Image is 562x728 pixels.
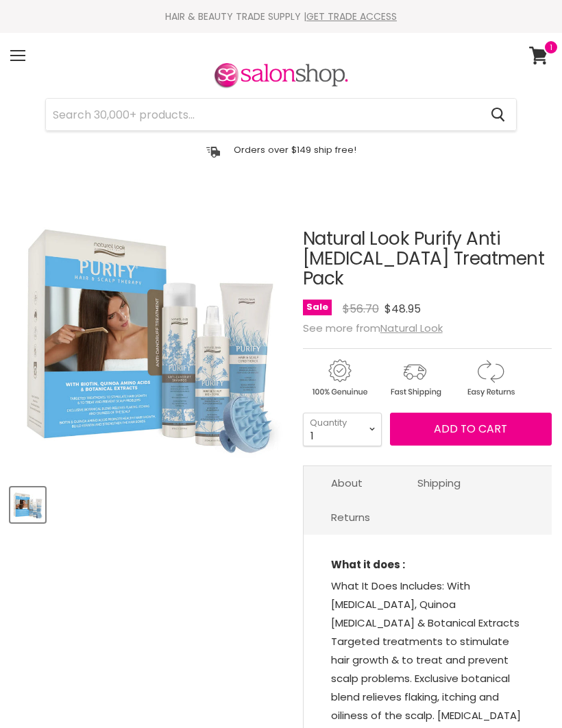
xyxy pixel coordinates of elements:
[304,500,398,534] a: Returns
[303,413,382,446] select: Quantity
[303,357,376,399] img: genuine.gif
[384,301,421,317] span: $48.95
[12,489,44,521] img: Natural Look Purify Anti Dandruff Treatment Pack
[390,466,488,500] a: Shipping
[303,229,552,289] h1: Natural Look Purify Anti [MEDICAL_DATA] Treatment Pack
[454,357,526,399] img: returns.gif
[343,301,379,317] span: $56.70
[10,195,289,474] img: Natural Look Purify Anti Dandruff Treatment Pack
[304,466,390,500] a: About
[331,557,405,572] strong: What it does :
[45,98,517,131] form: Product
[10,195,289,474] div: Natural Look Purify Anti Dandruff Treatment Pack image. Click or Scroll to Zoom.
[434,421,507,437] span: Add to cart
[8,483,291,522] div: Product thumbnails
[10,487,45,522] button: Natural Look Purify Anti Dandruff Treatment Pack
[303,321,443,335] span: See more from
[306,10,397,23] a: GET TRADE ACCESS
[378,357,451,399] img: shipping.gif
[480,99,516,130] button: Search
[390,413,552,446] button: Add to cart
[380,321,443,335] a: Natural Look
[234,144,356,156] p: Orders over $149 ship free!
[303,300,332,315] span: Sale
[46,99,480,130] input: Search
